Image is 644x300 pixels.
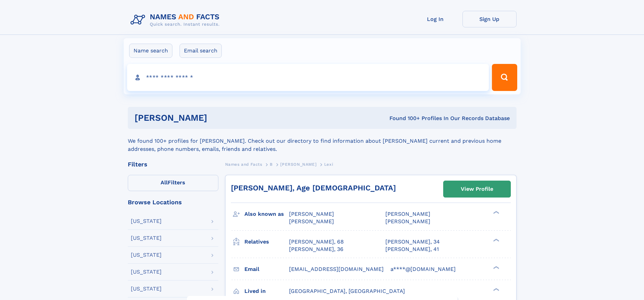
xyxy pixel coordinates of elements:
[270,160,273,168] a: B
[270,162,273,167] span: B
[492,210,500,215] div: ❯
[161,179,168,186] span: All
[131,252,162,258] div: [US_STATE]
[180,44,222,58] label: Email search
[289,288,405,294] span: [GEOGRAPHIC_DATA], [GEOGRAPHIC_DATA]
[231,184,396,192] a: [PERSON_NAME], Age [DEMOGRAPHIC_DATA]
[131,286,162,292] div: [US_STATE]
[129,44,172,58] label: Name search
[385,218,430,225] span: [PERSON_NAME]
[385,246,439,253] a: [PERSON_NAME], 41
[244,236,289,248] h3: Relatives
[492,287,500,292] div: ❯
[492,64,517,91] button: Search Button
[408,11,462,27] a: Log In
[128,129,517,153] div: We found 100+ profiles for [PERSON_NAME]. Check out our directory to find information about [PERS...
[324,162,333,167] span: Lexi
[298,115,510,122] div: Found 100+ Profiles In Our Records Database
[128,11,225,29] img: Logo Names and Facts
[225,160,262,168] a: Names and Facts
[492,238,500,242] div: ❯
[289,218,334,225] span: [PERSON_NAME]
[128,199,218,205] div: Browse Locations
[289,238,344,246] a: [PERSON_NAME], 68
[128,175,218,191] label: Filters
[280,160,316,168] a: [PERSON_NAME]
[131,269,162,275] div: [US_STATE]
[244,208,289,220] h3: Also known as
[444,181,510,197] a: View Profile
[135,114,299,122] h1: [PERSON_NAME]
[131,218,162,224] div: [US_STATE]
[289,211,334,217] span: [PERSON_NAME]
[289,266,384,272] span: [EMAIL_ADDRESS][DOMAIN_NAME]
[385,211,430,217] span: [PERSON_NAME]
[244,263,289,275] h3: Email
[462,11,517,27] a: Sign Up
[131,235,162,241] div: [US_STATE]
[461,181,493,197] div: View Profile
[244,285,289,297] h3: Lived in
[280,162,316,167] span: [PERSON_NAME]
[127,64,489,91] input: search input
[289,246,343,253] a: [PERSON_NAME], 36
[385,238,440,246] a: [PERSON_NAME], 34
[492,265,500,270] div: ❯
[128,161,218,167] div: Filters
